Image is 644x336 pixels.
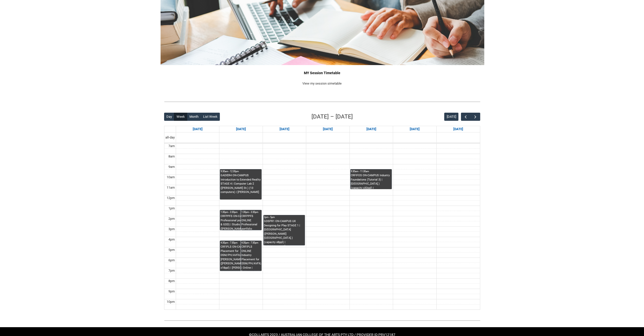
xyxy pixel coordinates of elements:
[164,113,174,121] button: Day
[167,237,176,242] div: 4pm
[167,164,176,169] div: 9am
[164,135,176,140] span: all-day
[365,126,377,132] a: Go to September 18, 2025
[166,175,176,180] div: 10am
[167,258,176,263] div: 6pm
[220,214,261,230] div: CRFPPFS ON-CAMPUS Professional portfolio (Games & GDD) | Studio 5 ([PERSON_NAME] St.) (capacity x...
[409,126,421,132] a: Go to September 19, 2025
[452,126,464,132] a: Go to September 20, 2025
[264,219,304,245] div: GDSPR1 ON-CAMPUS UX Designing for Play STAGE 1 | [GEOGRAPHIC_DATA] ([PERSON_NAME][GEOGRAPHIC_DATA...
[220,241,261,245] div: 4:30pm - 7:30pm
[166,195,176,201] div: 12pm
[241,210,261,214] div: 1:30pm - 3:30pm
[164,99,480,104] img: REDU_GREY_LINE
[164,318,480,323] img: REDU_GREY_LINE
[167,154,176,159] div: 8am
[167,144,176,149] div: 7am
[311,112,353,121] h2: [DATE] – [DATE]
[167,247,176,252] div: 5pm
[304,71,340,75] strong: MY Session Timetable
[167,279,176,284] div: 8pm
[279,126,290,132] a: Go to September 16, 2025
[220,170,261,173] div: 9:30am - 12:30pm
[167,216,176,221] div: 2pm
[166,299,176,304] div: 10pm
[167,289,176,294] div: 9pm
[166,185,176,190] div: 11am
[220,210,261,214] div: 1:30pm - 3:30pm
[167,227,176,232] div: 3pm
[444,113,458,121] button: [DATE]
[201,113,220,121] button: List Week
[241,241,261,245] div: 4:30pm - 7:30pm
[174,113,187,121] button: Week
[322,126,334,132] a: Go to September 17, 2025
[264,215,304,219] div: 2pm - 5pm
[241,245,261,271] div: CRFIPLS ONLINE Industry Placement for DSM/PH/AVFX/GDD | Online | [PERSON_NAME]
[164,81,480,86] p: View my session simetable
[351,170,391,173] div: 9:30am - 11:30am
[220,245,261,270] div: CRFIPLS ON-CAMPUS Industry Placement for DSM/PH/AVFX/GDD | [PERSON_NAME] ([PERSON_NAME] St.) (cap...
[167,268,176,273] div: 7pm
[220,173,261,194] div: GADIER4 ON-CAMPUS Introduction to Extended Reality STAGE 4 | Computer Lab 2 ([PERSON_NAME] St.) (...
[192,126,204,132] a: Go to September 14, 2025
[241,214,261,230] div: CRFPPFS ONLINE Professional portfolio (Games & GDD) | Online | [PERSON_NAME]
[461,113,471,121] button: Previous Week
[470,113,480,121] button: Next Week
[235,126,247,132] a: Go to September 15, 2025
[167,206,176,211] div: 1pm
[187,113,201,121] button: Month
[351,173,391,189] div: CRFIFOS ON-CAMPUS Industry Foundations (Tutorial 3) | [GEOGRAPHIC_DATA].) (capacity x32ppl) | [PE...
